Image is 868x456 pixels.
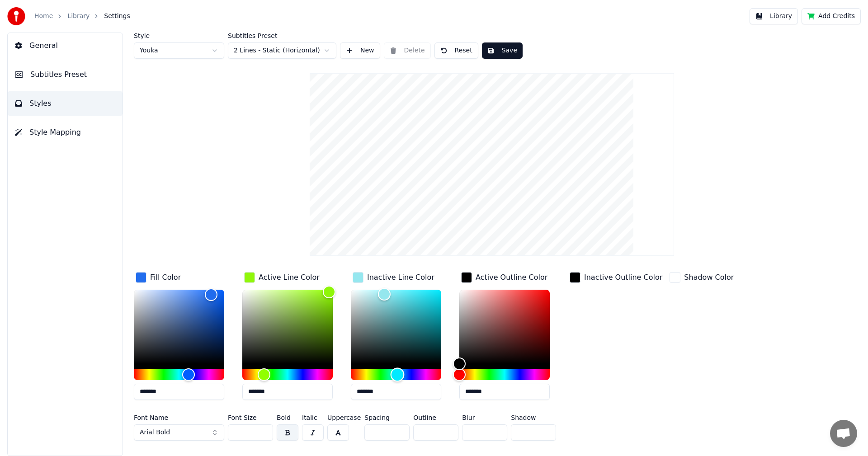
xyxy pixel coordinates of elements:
label: Font Name [134,414,224,421]
label: Spacing [364,414,410,421]
label: Italic [302,414,324,421]
button: Inactive Line Color [351,270,436,285]
img: youka [7,7,25,25]
label: Style [134,33,224,39]
button: Inactive Outline Color [568,270,664,285]
button: New [340,42,380,59]
button: Active Line Color [242,270,321,285]
label: Blur [462,414,507,421]
div: Hue [351,369,441,380]
label: Bold [277,414,298,421]
div: Inactive Line Color [367,272,434,283]
div: Color [134,290,224,364]
span: Style Mapping [29,127,81,138]
label: Subtitles Preset [228,33,336,39]
div: Inactive Outline Color [584,272,662,283]
div: Hue [134,369,224,380]
label: Shadow [511,414,556,421]
div: Color [351,290,441,364]
div: Active Outline Color [476,272,547,283]
button: Fill Color [134,270,183,285]
button: Save [482,42,523,59]
label: Outline [413,414,458,421]
nav: breadcrumb [34,12,130,21]
div: Color [459,290,550,364]
div: Active Line Color [259,272,320,283]
div: Fill Color [150,272,181,283]
button: Add Credits [802,8,861,24]
a: Home [34,12,53,21]
button: General [8,33,123,58]
button: Style Mapping [8,120,123,145]
button: Shadow Color [668,270,736,285]
button: Subtitles Preset [8,62,123,87]
button: Styles [8,91,123,116]
div: Shadow Color [684,272,734,283]
span: General [29,40,58,51]
button: Active Outline Color [459,270,549,285]
div: Color [242,290,333,364]
div: Hue [242,369,333,380]
a: 채팅 열기 [830,420,857,447]
label: Font Size [228,414,273,421]
a: Library [67,12,90,21]
span: Styles [29,98,52,109]
span: Subtitles Preset [30,69,87,80]
button: Library [750,8,798,24]
label: Uppercase [327,414,361,421]
span: Arial Bold [140,428,170,437]
span: Settings [104,12,130,21]
button: Reset [434,42,478,59]
div: Hue [459,369,550,380]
